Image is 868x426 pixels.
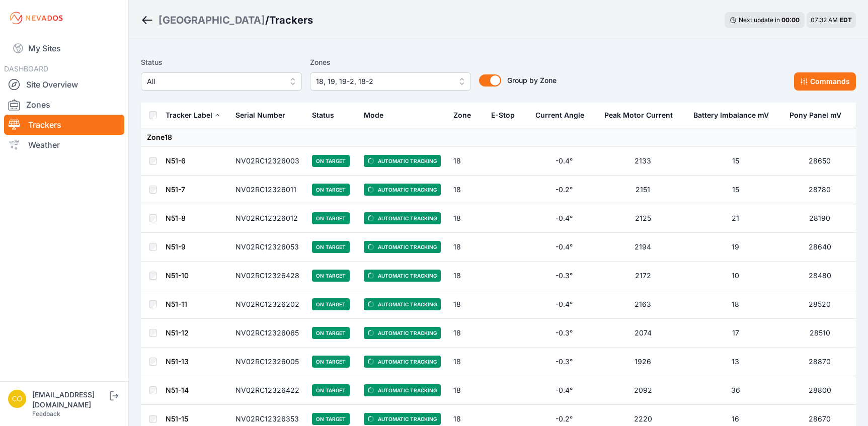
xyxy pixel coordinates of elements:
td: NV02RC12326003 [229,147,306,176]
td: -0.3° [529,262,599,290]
div: Mode [364,110,383,120]
td: 18 [447,176,485,204]
a: N51-12 [166,328,189,337]
span: On Target [312,327,350,339]
td: 2151 [598,176,687,204]
span: On Target [312,384,350,396]
td: 2074 [598,319,687,348]
button: Pony Panel mV [790,103,849,127]
button: Status [312,103,342,127]
div: Battery Imbalance mV [693,110,769,120]
button: Peak Motor Current [604,103,681,127]
a: Zones [4,95,124,115]
div: E-Stop [491,110,515,120]
td: NV02RC12326422 [229,376,306,405]
td: -0.4° [529,204,599,233]
td: 15 [687,147,783,176]
td: 2133 [598,147,687,176]
h3: Trackers [269,13,313,27]
a: N51-10 [166,271,189,280]
span: On Target [312,298,350,310]
button: Current Angle [535,103,592,127]
a: N51-7 [166,185,185,194]
td: Zone 18 [141,128,856,147]
td: 28800 [783,376,856,405]
span: Automatic Tracking [364,184,441,196]
td: 21 [687,204,783,233]
a: N51-6 [166,156,186,165]
td: NV02RC12326011 [229,176,306,204]
td: 28640 [783,233,856,262]
a: N51-8 [166,214,186,222]
td: 28190 [783,204,856,233]
td: 2172 [598,262,687,290]
td: 17 [687,319,783,348]
td: 18 [447,348,485,376]
td: 2125 [598,204,687,233]
td: -0.4° [529,376,599,405]
button: Commands [794,72,856,91]
button: Battery Imbalance mV [693,103,777,127]
a: N51-13 [166,357,189,366]
a: Trackers [4,115,124,135]
td: NV02RC12326202 [229,290,306,319]
span: On Target [312,212,350,224]
span: Automatic Tracking [364,212,441,224]
td: 13 [687,348,783,376]
div: 00 : 00 [781,16,800,24]
div: [EMAIL_ADDRESS][DOMAIN_NAME] [32,390,108,410]
td: 2194 [598,233,687,262]
span: 18, 19, 19-2, 18-2 [316,75,451,88]
nav: Breadcrumb [141,7,313,33]
td: 19 [687,233,783,262]
td: -0.4° [529,233,599,262]
td: 28510 [783,319,856,348]
td: NV02RC12326065 [229,319,306,348]
span: All [147,75,282,88]
span: On Target [312,184,350,196]
div: Current Angle [535,110,584,120]
span: EDT [840,16,852,24]
label: Status [141,56,302,68]
span: Automatic Tracking [364,270,441,282]
td: 18 [447,233,485,262]
a: N51-9 [166,242,186,251]
td: 18 [447,147,485,176]
a: My Sites [4,36,124,60]
div: Tracker Label [166,110,212,120]
a: Weather [4,135,124,155]
td: -0.4° [529,147,599,176]
td: NV02RC12326005 [229,348,306,376]
button: 18, 19, 19-2, 18-2 [310,72,471,91]
span: Automatic Tracking [364,384,441,396]
a: N51-14 [166,386,189,394]
td: 18 [447,290,485,319]
span: Next update in [739,16,780,24]
div: Pony Panel mV [790,110,841,120]
div: [GEOGRAPHIC_DATA] [159,13,265,27]
div: Serial Number [235,110,285,120]
span: Automatic Tracking [364,327,441,339]
span: Automatic Tracking [364,155,441,167]
td: 28650 [783,147,856,176]
td: NV02RC12326428 [229,262,306,290]
td: 28480 [783,262,856,290]
label: Zones [310,56,471,68]
span: DASHBOARD [4,64,48,73]
img: Nevados [8,10,64,26]
td: 1926 [598,348,687,376]
span: Automatic Tracking [364,241,441,253]
a: Site Overview [4,74,124,95]
a: Feedback [32,410,60,417]
img: controlroomoperator@invenergy.com [8,390,26,408]
span: On Target [312,356,350,368]
button: Mode [364,103,391,127]
td: -0.3° [529,319,599,348]
div: Peak Motor Current [604,110,673,120]
td: NV02RC12326053 [229,233,306,262]
td: -0.2° [529,176,599,204]
span: On Target [312,241,350,253]
td: 28870 [783,348,856,376]
td: NV02RC12326012 [229,204,306,233]
span: 07:32 AM [811,16,838,24]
